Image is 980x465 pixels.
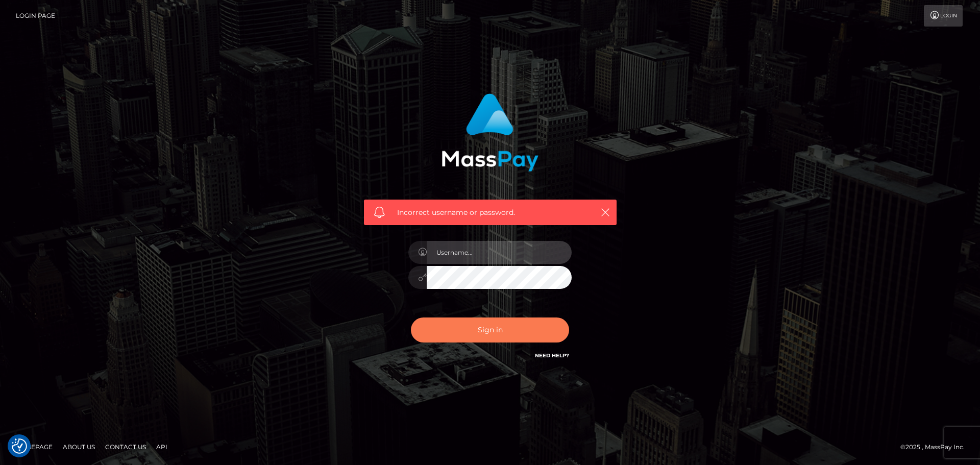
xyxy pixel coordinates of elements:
[59,439,99,455] a: About Us
[442,93,538,172] img: MassPay Login
[924,5,963,27] a: Login
[152,439,171,455] a: API
[427,241,572,264] input: Username...
[101,439,150,455] a: Contact Us
[16,5,55,27] a: Login Page
[12,438,27,454] img: Revisit consent button
[900,442,972,453] div: © 2025 , MassPay Inc.
[12,438,27,454] button: Consent Preferences
[535,352,569,359] a: Need Help?
[397,207,583,218] span: Incorrect username or password.
[411,317,569,342] button: Sign in
[11,439,57,455] a: Homepage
